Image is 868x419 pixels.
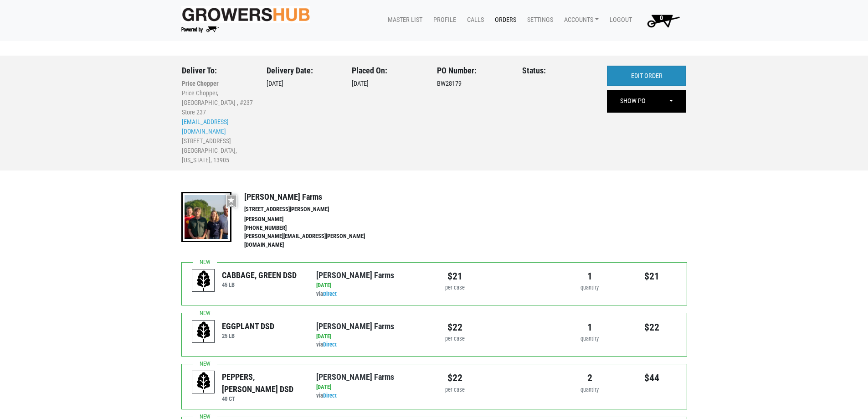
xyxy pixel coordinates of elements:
img: placeholder-variety-43d6402dacf2d531de610a020419775a.svg [192,321,215,343]
a: [PERSON_NAME] Farms [316,372,394,382]
div: PEPPERS, [PERSON_NAME] DSD [222,371,303,395]
div: [DATE] [316,383,427,392]
div: $22 [441,320,469,335]
div: $22 [628,320,677,335]
a: [PERSON_NAME] Farms [316,270,394,280]
h3: Deliver To: [182,66,253,76]
h6: 45 LB [222,281,297,288]
div: per case [441,386,469,394]
img: Powered by Big Wheelbarrow [181,26,219,33]
div: via [316,281,427,299]
h3: Delivery Date: [267,66,338,76]
a: Calls [460,11,488,29]
h3: Placed On: [352,66,423,76]
div: [DATE] [316,281,427,290]
div: $22 [441,371,469,385]
a: Orders [488,11,520,29]
a: Settings [520,11,557,29]
a: EDIT ORDER [607,66,686,87]
a: SHOW PO [608,91,658,112]
li: [PERSON_NAME] [244,215,385,224]
div: 2 [565,371,614,385]
a: Logout [602,11,636,29]
div: per case [441,284,469,292]
h3: PO Number: [437,66,508,76]
a: Direct [323,290,337,297]
a: 0 [636,11,687,30]
div: via [316,383,427,400]
div: via [316,332,427,350]
div: [DATE] [352,66,423,166]
h6: 40 CT [222,395,303,402]
div: CABBAGE, GREEN DSD [222,269,297,281]
span: quantity [580,335,599,342]
img: Cart [643,11,683,30]
h4: [PERSON_NAME] Farms [244,192,385,202]
img: original-fc7597fdc6adbb9d0e2ae620e786d1a2.jpg [181,6,311,23]
span: BW28179 [437,80,462,88]
a: Master List [380,11,426,29]
li: Store 237 [182,108,253,117]
div: $21 [628,269,677,284]
a: Accounts [557,11,602,29]
b: Price Chopper [182,80,219,87]
a: [EMAIL_ADDRESS][DOMAIN_NAME] [182,118,229,135]
a: Direct [323,392,337,399]
li: [GEOGRAPHIC_DATA], [US_STATE], 13905 [182,146,253,165]
img: placeholder-variety-43d6402dacf2d531de610a020419775a.svg [192,371,215,394]
img: thumbnail-8a08f3346781c529aa742b86dead986c.jpg [181,192,231,242]
li: [PERSON_NAME][EMAIL_ADDRESS][PERSON_NAME][DOMAIN_NAME] [244,232,385,249]
div: [DATE] [267,66,338,166]
h3: Status: [522,66,594,76]
div: 1 [565,320,614,335]
div: EGGPLANT DSD [222,320,274,332]
li: [PHONE_NUMBER] [244,224,385,233]
img: placeholder-variety-43d6402dacf2d531de610a020419775a.svg [192,269,215,292]
span: quantity [580,284,599,291]
a: Direct [323,341,337,348]
a: [PERSON_NAME] Farms [316,321,394,331]
span: 0 [660,14,663,22]
span: quantity [580,386,599,393]
div: $21 [441,269,469,284]
a: Profile [426,11,460,29]
li: Price Chopper, [GEOGRAPHIC_DATA] , #237 [182,88,253,108]
li: [STREET_ADDRESS] [182,136,253,146]
div: 1 [565,269,614,284]
h6: 25 LB [222,332,274,339]
div: $44 [628,371,677,385]
div: per case [441,335,469,343]
li: [STREET_ADDRESS][PERSON_NAME] [244,205,385,214]
div: [DATE] [316,332,427,341]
